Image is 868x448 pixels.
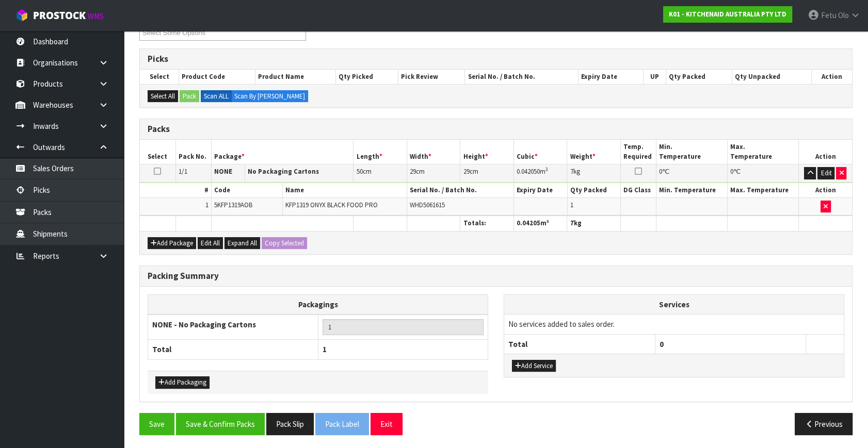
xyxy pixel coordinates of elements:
[656,140,727,164] th: Min. Temperature
[148,90,178,103] button: Select All
[656,183,728,198] th: Min. Temperature
[799,183,853,198] th: Action
[460,216,514,231] th: Totals:
[15,9,28,22] img: cube-alt.png
[620,140,656,164] th: Temp. Required
[567,164,621,182] td: kg
[248,167,319,176] strong: No Packaging Cartons
[513,164,567,182] td: m
[660,339,664,349] span: 0
[335,70,398,84] th: Qty Picked
[356,167,362,176] span: 50
[214,201,252,209] span: 5KFP1319AOB
[567,140,621,164] th: Weight
[228,239,257,247] span: Expand All
[139,413,174,435] button: Save
[460,164,514,182] td: cm
[140,183,211,198] th: #
[730,167,733,176] span: 0
[353,140,407,164] th: Length
[663,6,792,23] a: K01 - KITCHENAID AUSTRALIA PTY LTD
[148,294,488,314] th: Packagings
[570,201,573,209] span: 1
[407,140,460,164] th: Width
[205,201,208,209] span: 1
[224,237,260,250] button: Expand All
[255,70,335,84] th: Product Name
[570,167,573,176] span: 7
[795,413,853,435] button: Previous
[727,164,798,182] td: ℃
[139,4,853,443] span: Pack
[211,140,353,164] th: Package
[514,183,568,198] th: Expiry Date
[323,344,327,354] span: 1
[838,10,849,20] span: Olo
[517,219,540,227] span: 0.04205
[460,140,514,164] th: Height
[148,54,844,64] h3: Picks
[659,167,662,176] span: 0
[285,201,378,209] span: KFP1319 ONYX BLACK FOOD PRO
[398,70,465,84] th: Pick Review
[140,140,175,164] th: Select
[410,167,416,176] span: 29
[140,70,179,84] th: Select
[148,340,318,359] th: Total
[728,183,799,198] th: Max. Temperature
[214,167,232,176] strong: NONE
[211,183,282,198] th: Code
[504,295,844,314] th: Services
[578,70,644,84] th: Expiry Date
[155,376,210,389] button: Add Packaging
[353,164,407,182] td: cm
[513,140,567,164] th: Cubic
[410,201,445,209] span: WHD5061615
[231,90,308,103] label: Scan By [PERSON_NAME]
[644,70,666,84] th: UP
[669,10,786,19] strong: K01 - KITCHENAID AUSTRALIA PTY LTD
[513,216,567,231] th: m³
[504,334,655,354] th: Total
[33,9,86,22] span: ProStock
[148,124,844,134] h3: Packs
[727,140,798,164] th: Max. Temperature
[621,183,656,198] th: DG Class
[512,360,556,372] button: Add Service
[656,164,727,182] td: ℃
[180,90,199,103] button: Pack
[504,314,844,334] td: No services added to sales order.
[732,70,811,84] th: Qty Unpacked
[465,70,578,84] th: Serial No. / Batch No.
[371,413,403,435] button: Exit
[148,271,844,281] h3: Packing Summary
[666,70,732,84] th: Qty Packed
[567,216,621,231] th: kg
[567,183,621,198] th: Qty Packed
[179,70,255,84] th: Product Code
[148,237,196,250] button: Add Package
[262,237,307,250] button: Copy Selected
[88,11,104,21] small: WMS
[315,413,369,435] button: Pack Label
[266,413,314,435] button: Pack Slip
[175,140,211,164] th: Pack No.
[407,164,460,182] td: cm
[463,167,469,176] span: 29
[821,10,837,20] span: Fetu
[517,167,540,176] span: 0.042050
[179,167,187,176] span: 1/1
[201,90,232,103] label: Scan ALL
[545,166,548,173] sup: 3
[570,219,573,227] span: 7
[817,167,834,179] button: Edit
[152,320,256,329] strong: NONE - No Packaging Cartons
[407,183,514,198] th: Serial No. / Batch No.
[176,413,265,435] button: Save & Confirm Packs
[282,183,407,198] th: Name
[198,237,223,250] button: Edit All
[798,140,852,164] th: Action
[811,70,852,84] th: Action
